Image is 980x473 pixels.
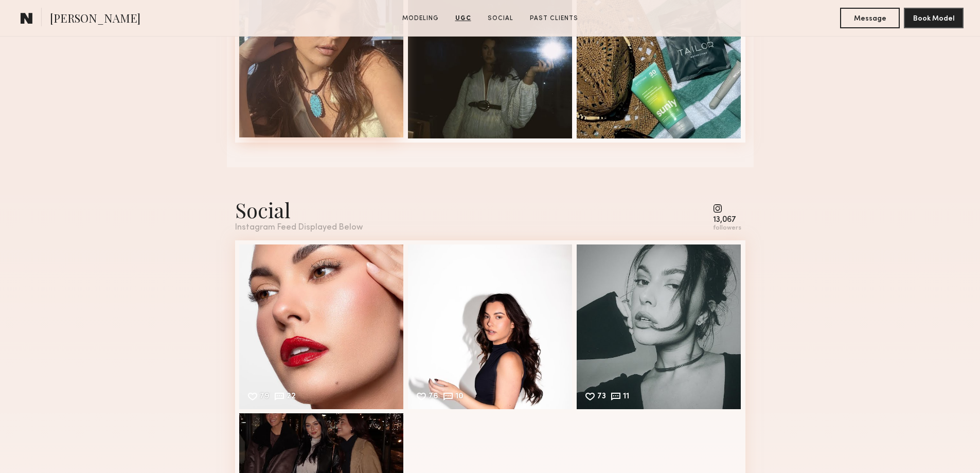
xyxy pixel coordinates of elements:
[455,393,464,402] div: 10
[50,10,140,28] span: [PERSON_NAME]
[287,393,296,402] div: 22
[904,8,964,28] button: Book Model
[235,196,363,223] div: Social
[526,14,582,23] a: Past Clients
[484,14,518,23] a: Social
[398,14,443,23] a: Modeling
[429,393,438,402] div: 76
[597,393,606,402] div: 73
[904,13,964,22] a: Book Model
[840,8,900,28] button: Message
[713,216,741,224] div: 13,067
[260,393,270,402] div: 79
[451,14,475,23] a: UGC
[713,224,741,232] div: followers
[623,393,629,402] div: 11
[235,223,363,232] div: Instagram Feed Displayed Below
